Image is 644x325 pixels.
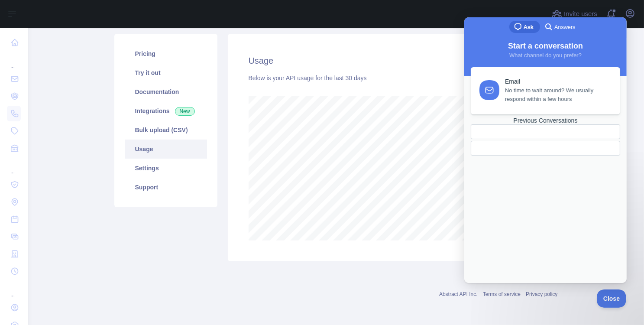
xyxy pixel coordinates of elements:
[550,7,599,21] button: Invite users
[125,178,207,197] a: Support
[125,101,207,120] a: Integrations New
[125,44,207,63] a: Pricing
[125,63,207,82] a: Try it out
[125,120,207,140] a: Bulk upload (CSV)
[125,140,207,159] a: Usage
[597,289,627,308] iframe: Help Scout Beacon - Close
[249,55,537,67] h2: Usage
[249,74,537,82] div: Below is your API usage for the last 30 days
[7,158,21,175] div: ...
[526,291,557,297] a: Privacy policy
[564,9,597,19] span: Invite users
[439,291,478,297] a: Abstract API Inc.
[7,281,21,298] div: ...
[7,52,21,69] div: ...
[464,17,627,283] iframe: Help Scout Beacon - Live Chat, Contact Form, and Knowledge Base
[125,82,207,101] a: Documentation
[125,159,207,178] a: Settings
[175,107,195,116] span: New
[483,291,521,297] a: Terms of service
